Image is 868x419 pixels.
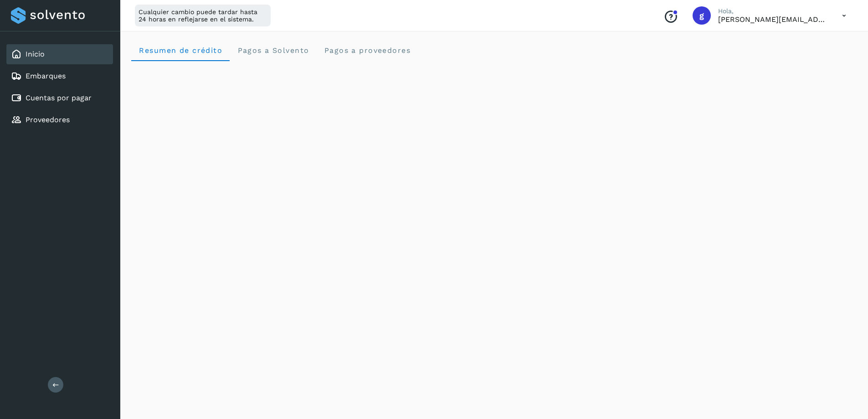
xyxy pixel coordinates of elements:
p: Hola, [718,7,827,15]
a: Inicio [26,50,45,58]
span: Pagos a proveedores [324,46,411,55]
div: Inicio [6,44,113,64]
div: Cualquier cambio puede tardar hasta 24 horas en reflejarse en el sistema. [135,5,271,26]
span: Resumen de crédito [139,46,222,55]
div: Embarques [6,66,113,86]
a: Embarques [26,72,66,80]
div: Cuentas por pagar [6,88,113,108]
p: guillermo.alvarado@nurib.com.mx [718,15,827,24]
a: Cuentas por pagar [26,93,92,102]
a: Proveedores [26,115,70,124]
div: Proveedores [6,110,113,130]
span: Pagos a Solvento [237,46,309,55]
